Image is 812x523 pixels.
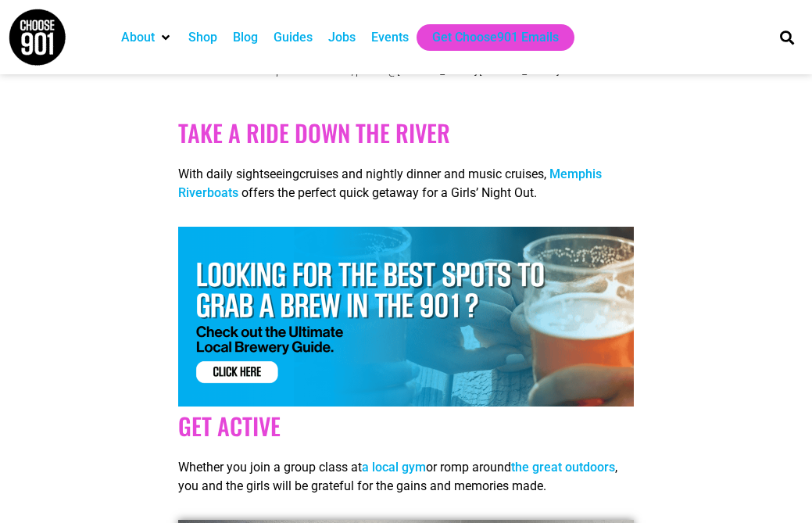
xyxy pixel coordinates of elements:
[178,227,634,407] img: Looking for the best spots to grab a brew in the 90s era.
[178,458,634,496] p: Whether you join a group class at or romp around , you and the girls will be grateful for the gai...
[299,167,546,181] span: cruises and nightly dinner and music cruises,
[121,28,155,47] a: About
[432,28,559,47] a: Get Choose901 Emails
[328,28,356,47] a: Jobs
[188,28,217,47] a: Shop
[511,460,615,475] a: the great outdoors
[233,28,258,47] a: Blog
[178,412,634,440] h2: GET ACTIVE
[362,460,426,475] a: a local gym
[274,28,313,47] a: Guides
[113,24,181,51] div: About
[371,28,409,47] a: Events
[241,185,537,200] span: offers the perfect quick getaway for a Girls’ Night Out.
[178,91,634,147] h2: take a ride down the river
[178,165,634,202] p: With daily sightseeing
[113,24,758,51] nav: Main nav
[774,24,799,50] div: Search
